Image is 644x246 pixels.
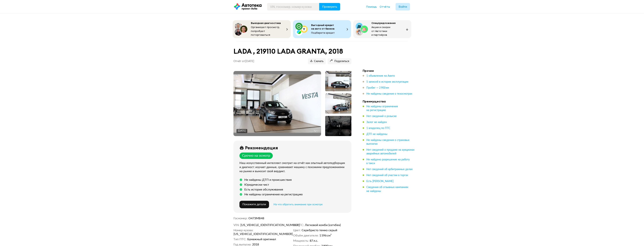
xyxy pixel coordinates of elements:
[233,59,254,63] p: Отчёт от [DATE]
[366,5,377,9] a: Помощь
[238,129,246,133] div: [DATE]
[302,228,337,232] span: Серебристо темно серый
[244,183,269,187] div: Юридически чист
[380,5,390,9] a: Отчёты
[366,81,408,83] span: 5 записей в истории эксплуатации
[328,58,351,64] button: Поделиться
[319,3,340,10] button: Проверить
[366,5,377,8] span: Помощь
[251,21,281,25] span: Выездная диагностика
[353,20,411,38] button: СпецпредложенияАкции и скидки от Автотеки и партнёров
[242,154,270,158] div: Срочно на осмотр
[366,87,389,89] span: Пробег — 2 900 км
[366,186,408,192] span: Сведения об отзывных кампаниях не найдены
[366,93,412,95] span: Не найдены сведения о техосмотрах
[233,237,246,241] dt: Тип ПТС
[371,25,390,36] span: Акции и скидки от Автотеки и партнёров
[274,203,323,206] span: На что обратить внимание при осмотре
[267,3,319,10] input: VIN, госномер, номер кузова
[366,180,394,183] span: Есть [PERSON_NAME]
[308,58,326,64] button: Скачать
[293,234,318,237] dt: Объём двигателя
[366,168,413,171] span: Нет сведений об арбитражных делах
[248,217,264,220] span: О473МВ48
[366,133,387,136] span: ДТП не найдены
[366,105,398,112] span: Не найдены ограничения на регистрацию
[240,223,283,227] span: [US_VEHICLE_IDENTIFICATION_NUMBER]
[366,115,397,118] span: Нет сведений о розыске
[380,5,390,8] span: Отчёты
[293,223,304,227] dt: Тип ТС
[233,47,351,55] h1: LADA , 219110 LADA GRANTA, 2018
[233,232,277,236] span: [US_VEHICLE_IDENTIFICATION_NUMBER]
[396,3,410,10] button: Войти
[251,25,280,36] span: Организуют просмотр, попробуют поторговаться
[233,74,321,133] img: Main car
[399,5,407,8] span: Войти
[293,228,301,232] dt: Цвет
[311,23,335,30] span: Выгодный кредит на авто от банков
[337,124,340,128] div: + 3
[311,31,335,34] span: Подберите кредит
[366,121,387,124] span: Залог не найден
[366,149,414,155] span: Нет сведений о продаже на аукционах аварийных автомобилей
[363,99,415,103] h4: Преимущества
[366,174,408,177] span: Нет сведений об участии в торгах
[310,239,318,243] span: 87 л.с.
[366,127,390,130] span: 1 владелец по ПТС
[366,139,409,145] span: Не найдены сведения о страховых выплатах
[242,203,266,206] span: Покажите детали
[293,239,309,243] dt: Мощность
[244,193,303,196] div: Не найдены ограничения на регистрацию
[293,20,351,38] button: Выгодный кредит на авто от банковПодберите кредит
[239,161,347,173] div: Наш искусственный интеллект смотрит на отчёт как опытный автоподборщик и диагност: изучает данные...
[239,201,269,208] button: Покажите детали
[245,145,278,150] div: Рекомендация
[319,234,332,237] span: 1 596 см³
[247,237,276,241] span: Бумажный оригинал
[366,158,410,165] span: Не найдено разрешение на работу в такси
[363,69,415,73] h4: Прочее
[244,178,292,182] div: Не найдены ДТП и происшествия
[305,223,341,227] span: Легковой комби (хэтчбек)
[366,75,395,77] span: 1 объявление на Авито
[233,20,291,38] button: Выездная диагностикаОрганизуют просмотр, попробуют поторговаться
[233,228,253,232] dt: Номер кузова
[371,21,396,25] span: Спецпредложения
[233,216,247,220] dt: Госномер
[330,60,349,63] span: Поделиться
[322,5,337,8] span: Проверить
[233,223,239,227] dt: VIN
[244,188,283,191] div: Есть история обслуживания
[310,60,323,63] span: Скачать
